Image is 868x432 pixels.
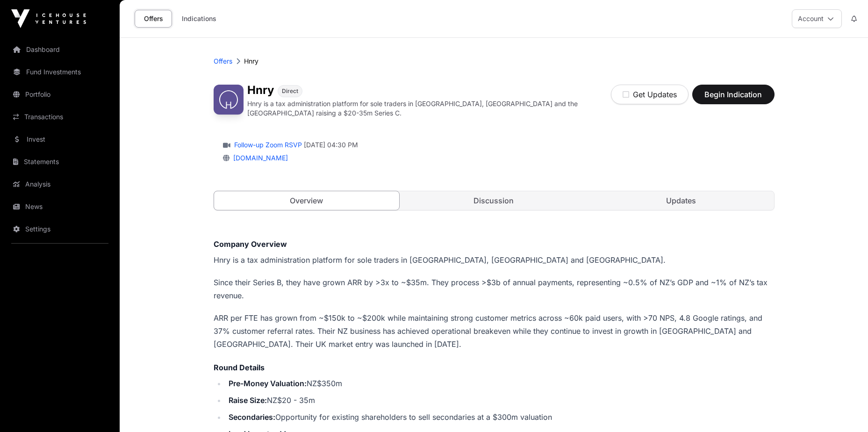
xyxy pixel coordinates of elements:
[611,85,689,104] button: Get Updates
[7,129,112,150] a: Invest
[7,174,112,194] a: Analysis
[792,9,842,28] button: Account
[214,57,232,66] a: Offers
[229,379,307,388] strong: Pre-Money Valuation:
[282,87,298,95] span: Direct
[247,85,274,97] h1: Hnry
[7,196,112,217] a: News
[214,276,775,302] p: Since their Series B, they have grown ARR by >3x to ~$35m. They process >$3b of annual payments, ...
[588,191,774,210] a: Updates
[247,99,611,118] p: Hnry is a tax administration platform for sole traders in [GEOGRAPHIC_DATA], [GEOGRAPHIC_DATA] an...
[226,410,775,424] li: Opportunity for existing shareholders to sell secondaries at a $300m valuation
[214,311,775,351] p: ARR per FTE has grown from ~$150k to ~$200k while maintaining strong customer metrics across ~60k...
[226,377,775,390] li: NZ$350m
[7,107,112,127] a: Transactions
[176,10,222,28] a: Indications
[135,10,172,28] a: Offers
[214,85,244,115] img: Hnry
[304,140,358,150] span: [DATE] 04:30 PM
[230,154,288,162] a: [DOMAIN_NAME]
[7,219,112,239] a: Settings
[11,9,86,28] img: Icehouse Ventures Logo
[7,84,112,105] a: Portfolio
[229,396,267,405] strong: Raise Size:
[692,85,775,104] button: Begin Indication
[214,363,265,372] strong: Round Details
[692,94,775,103] a: Begin Indication
[7,39,112,60] a: Dashboard
[244,57,258,66] p: Hnry
[226,394,775,407] li: NZ$20 - 35m
[7,151,112,172] a: Statements
[214,191,774,210] nav: Tabs
[232,140,302,150] a: Follow-up Zoom RSVP
[704,89,763,100] span: Begin Indication
[214,191,400,210] a: Overview
[214,239,287,249] strong: Company Overview
[214,253,775,266] p: Hnry is a tax administration platform for sole traders in [GEOGRAPHIC_DATA], [GEOGRAPHIC_DATA] an...
[401,191,587,210] a: Discussion
[7,62,112,82] a: Fund Investments
[229,412,275,422] strong: Secondaries:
